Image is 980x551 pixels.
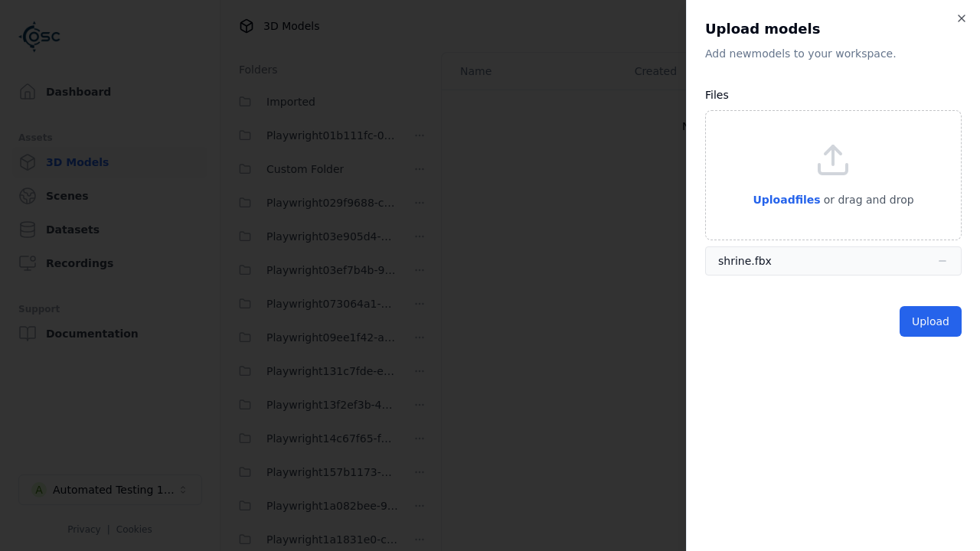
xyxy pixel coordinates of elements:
[900,306,962,337] button: Upload
[753,194,820,206] span: Upload files
[705,46,962,61] p: Add new model s to your workspace.
[705,89,729,101] label: Files
[705,18,962,40] h2: Upload models
[718,253,772,269] div: shrine.fbx
[821,191,914,209] p: or drag and drop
